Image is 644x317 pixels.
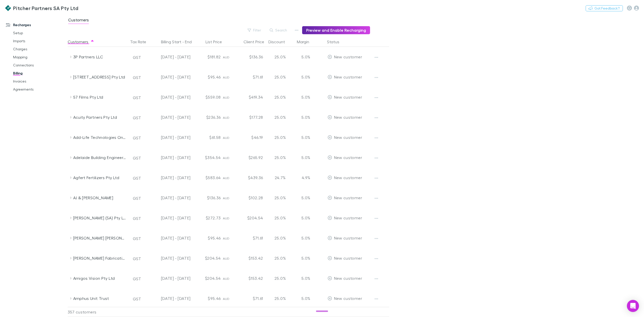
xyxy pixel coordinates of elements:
div: [DATE] - [DATE] [149,228,191,248]
span: AUD [223,216,230,220]
a: Recharges [1,21,72,29]
button: GST [131,174,143,182]
button: List Price [206,37,228,47]
div: Amphus Unit TrustGST[DATE] - [DATE]$95.46AUD$71.6125.0%5.0%EditNew customer [68,288,392,308]
span: AUD [223,257,230,260]
a: Billing [8,69,72,77]
span: AUD [223,55,230,59]
div: $153.42 [235,248,265,268]
span: New customer [334,195,362,200]
div: Add-Life Technologies One Pty LtdGST[DATE] - [DATE]$61.58AUD$46.1925.0%5.0%EditNew customer [68,127,392,147]
div: [PERSON_NAME] (SA) Pty Ltd [73,208,127,228]
div: Amigos Vision Pty Ltd [73,268,127,288]
div: 357 customers [68,307,128,317]
div: $136.36 [235,47,265,67]
span: New customer [334,74,362,79]
span: AUD [223,156,230,160]
div: $61.58 [193,127,223,147]
div: 25.0% [265,208,295,228]
div: $95.46 [193,228,223,248]
div: Amphus Unit Trust [73,288,127,308]
div: $71.61 [235,288,265,308]
div: 3P Partners LLC [73,47,127,67]
div: 25.0% [265,47,295,67]
button: GST [131,214,143,222]
button: Preview and Enable Recharging [302,26,370,34]
div: 3P Partners LLCGST[DATE] - [DATE]$181.82AUD$136.3625.0%5.0%EditNew customer [68,47,392,67]
div: 25.0% [265,288,295,308]
p: 5.0% [297,295,310,301]
button: Billing Start - End [161,37,198,47]
button: Customers [68,37,94,47]
div: Add-Life Technologies One Pty Ltd [73,127,127,147]
div: $419.34 [235,87,265,107]
a: Imports [8,37,72,45]
div: [DATE] - [DATE] [149,168,191,188]
span: New customer [334,155,362,160]
a: Charges [8,45,72,53]
div: [DATE] - [DATE] [149,147,191,168]
a: Mapping [8,53,72,61]
div: $95.46 [193,67,223,87]
span: New customer [334,276,362,281]
span: New customer [334,135,362,140]
button: Margin [297,37,315,47]
button: GST [131,94,143,102]
div: Discount [268,37,291,47]
div: Adelaide Building Engineering Group Pty Ltd [73,147,127,168]
a: Invoices [8,77,72,85]
div: Open Intercom Messenger [627,300,639,312]
div: $439.36 [235,168,265,188]
a: Connections [8,61,72,69]
div: [DATE] - [DATE] [149,67,191,87]
button: GST [131,234,143,243]
div: $46.19 [235,127,265,147]
p: 5.0% [297,114,310,120]
span: AUD [223,75,230,79]
div: $272.73 [193,208,223,228]
button: GST [131,53,143,61]
div: 25.0% [265,268,295,288]
div: [PERSON_NAME] [PERSON_NAME] Testamentary TrustGST[DATE] - [DATE]$95.46AUD$71.6125.0%5.0%EditNew c... [68,228,392,248]
button: GST [131,134,143,142]
span: AUD [223,196,230,200]
button: GST [131,73,143,82]
span: AUD [223,297,230,301]
a: Agreements [8,85,72,93]
div: 25.0% [265,228,295,248]
div: $177.28 [235,107,265,127]
span: AUD [223,176,230,180]
div: Acuity Partners Pty Ltd [73,107,127,127]
div: $181.82 [193,47,223,67]
div: AJ & [PERSON_NAME]GST[DATE] - [DATE]$136.36AUD$102.2825.0%5.0%EditNew customer [68,188,392,208]
p: 5.0% [297,275,310,281]
a: Pitcher Partners SA Pty Ltd [2,2,81,14]
div: [DATE] - [DATE] [149,107,191,127]
div: $71.61 [235,67,265,87]
button: Got Feedback? [586,5,623,11]
p: 4.9% [297,175,310,181]
div: [DATE] - [DATE] [149,87,191,107]
div: 25.0% [265,147,295,168]
span: AUD [223,136,230,140]
div: 24.7% [265,168,295,188]
button: Client Price [244,37,270,47]
div: Amigos Vision Pty LtdGST[DATE] - [DATE]$204.54AUD$153.4225.0%5.0%EditNew customer [68,268,392,288]
p: 5.0% [297,94,310,100]
span: Customers [68,17,89,24]
div: [DATE] - [DATE] [149,208,191,228]
div: Tax Rate [130,37,152,47]
h3: Pitcher Partners SA Pty Ltd [13,5,78,11]
span: AUD [223,116,230,120]
div: [DATE] - [DATE] [149,248,191,268]
div: $265.92 [235,147,265,168]
div: AJ & [PERSON_NAME] [73,188,127,208]
div: Adelaide Building Engineering Group Pty LtdGST[DATE] - [DATE]$354.54AUD$265.9225.0%5.0%EditNew cu... [68,147,392,168]
div: [DATE] - [DATE] [149,288,191,308]
div: [STREET_ADDRESS] Pty LtdGST[DATE] - [DATE]$95.46AUD$71.6125.0%5.0%EditNew customer [68,67,392,87]
div: $204.54 [235,208,265,228]
span: New customer [334,296,362,301]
